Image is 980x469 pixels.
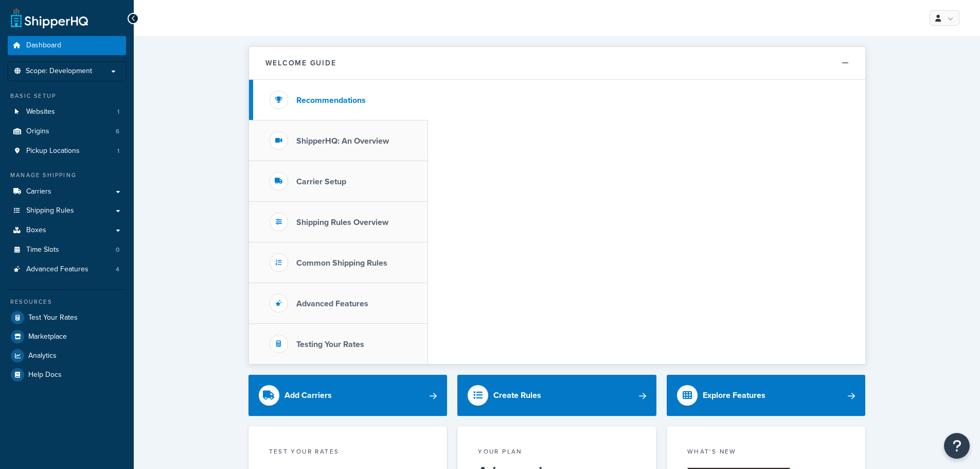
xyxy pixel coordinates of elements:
a: Create Rules [457,375,656,416]
a: Test Your Rates [8,308,126,327]
a: Add Carriers [248,375,448,416]
span: 0 [116,246,119,254]
button: Open Resource Center [944,433,970,459]
h3: Advanced Features [296,299,368,308]
span: 1 [117,147,119,155]
div: Your Plan [478,447,636,459]
h3: Carrier Setup [296,177,346,186]
li: Advanced Features [8,260,126,279]
span: Dashboard [26,41,61,50]
div: What's New [687,447,845,459]
span: Boxes [26,226,46,235]
span: Analytics [28,352,57,360]
span: 4 [116,265,119,274]
a: Pickup Locations1 [8,142,126,161]
div: Test your rates [269,447,427,459]
span: Scope: Development [26,67,92,76]
h2: Welcome Guide [265,59,336,67]
div: Create Rules [493,388,541,403]
h3: Common Shipping Rules [296,258,387,268]
a: Websites1 [8,102,126,121]
a: Boxes [8,221,126,240]
span: Advanced Features [26,265,88,274]
span: 1 [117,108,119,116]
a: Dashboard [8,36,126,55]
div: Add Carriers [284,388,332,403]
h3: ShipperHQ: An Overview [296,136,389,146]
a: Shipping Rules [8,201,126,220]
a: Help Docs [8,366,126,384]
span: Shipping Rules [26,206,74,215]
span: Help Docs [28,371,62,379]
span: 6 [116,127,119,136]
li: Time Slots [8,240,126,259]
h3: Recommendations [296,96,366,105]
span: Test Your Rates [28,314,78,322]
li: Websites [8,102,126,121]
button: Welcome Guide [249,47,865,80]
span: Carriers [26,187,51,196]
div: Manage Shipping [8,171,126,180]
span: Marketplace [28,333,67,341]
span: Time Slots [26,246,59,254]
div: Basic Setup [8,92,126,100]
h3: Testing Your Rates [296,340,364,349]
li: Pickup Locations [8,142,126,161]
a: Explore Features [667,375,866,416]
span: Websites [26,108,55,116]
a: Time Slots0 [8,240,126,259]
a: Marketplace [8,327,126,346]
div: Resources [8,298,126,306]
h3: Shipping Rules Overview [296,218,388,227]
div: Explore Features [703,388,765,403]
li: Origins [8,122,126,141]
a: Origins6 [8,122,126,141]
a: Analytics [8,346,126,365]
span: Pickup Locations [26,147,80,155]
a: Advanced Features4 [8,260,126,279]
a: Carriers [8,182,126,201]
span: Origins [26,127,49,136]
